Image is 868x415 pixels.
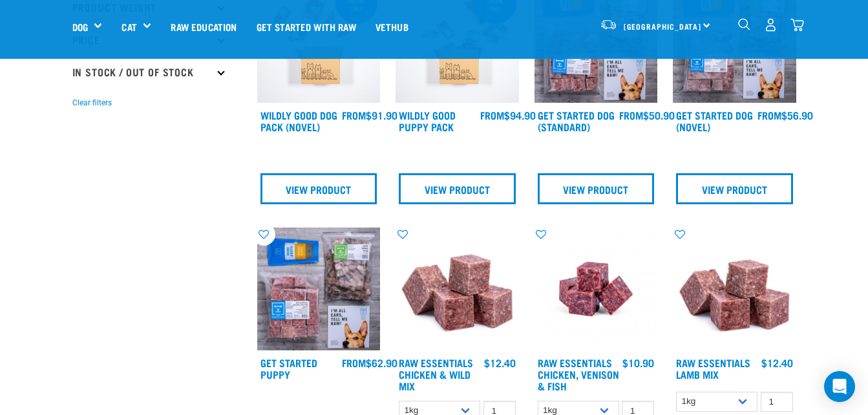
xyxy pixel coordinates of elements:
a: Raw Essentials Chicken & Wild Mix [399,359,473,388]
img: NPS Puppy Update [257,228,381,351]
span: [GEOGRAPHIC_DATA] [624,24,702,28]
div: $62.90 [342,357,397,368]
div: $12.40 [761,357,793,368]
a: Raw Essentials Lamb Mix [676,359,750,377]
img: van-moving.png [600,19,617,30]
a: Get Started Dog (Standard) [538,112,615,129]
a: Get Started Dog (Novel) [676,112,753,129]
img: home-icon-1@2x.png [738,18,750,30]
a: Wildly Good Puppy Pack [399,112,456,129]
div: $56.90 [757,109,813,121]
button: Clear filters [72,97,112,109]
a: Get started with Raw [247,1,366,52]
a: View Product [676,173,793,204]
span: FROM [342,112,366,118]
div: $94.90 [480,109,536,121]
a: View Product [399,173,516,204]
div: $12.40 [484,357,516,368]
a: Wildly Good Dog Pack (Novel) [260,112,337,129]
img: Chicken Venison mix 1655 [535,228,658,351]
div: $91.90 [342,109,397,121]
span: FROM [342,359,366,365]
span: FROM [619,112,643,118]
a: Raw Education [161,1,246,52]
span: FROM [757,112,781,118]
img: ?1041 RE Lamb Mix 01 [673,228,796,351]
a: Cat [122,19,136,34]
img: Pile Of Cubed Chicken Wild Meat Mix [396,228,519,351]
div: $10.90 [622,357,654,368]
a: View Product [260,173,377,204]
span: FROM [480,112,504,118]
a: View Product [538,173,655,204]
a: Dog [72,19,88,34]
a: Raw Essentials Chicken, Venison & Fish [538,359,619,388]
input: 1 [761,392,793,412]
a: Get Started Puppy [260,359,317,377]
img: user.png [764,18,778,32]
p: In Stock / Out Of Stock [72,56,228,88]
div: Open Intercom Messenger [824,371,855,402]
img: home-icon@2x.png [790,18,804,32]
div: $50.90 [619,109,675,121]
a: Vethub [366,1,418,52]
